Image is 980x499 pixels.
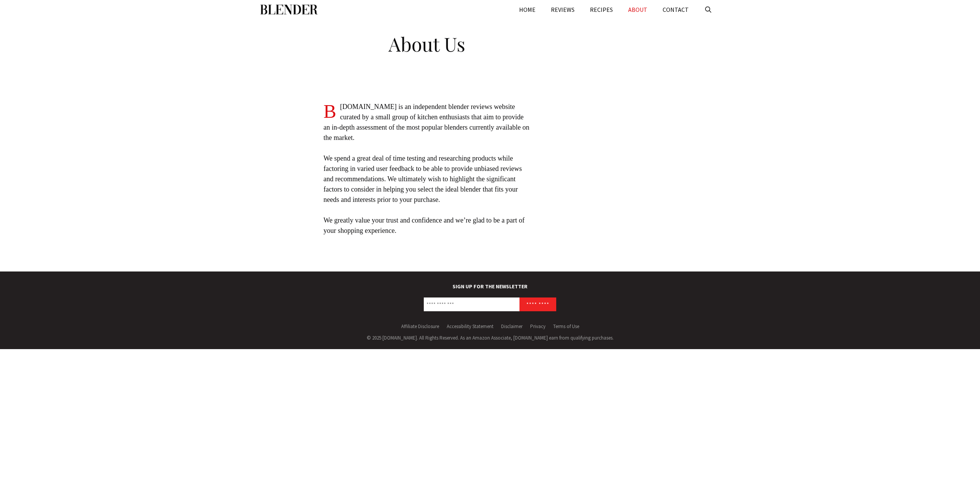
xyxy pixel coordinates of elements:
[553,323,579,330] a: Terms of Use
[260,283,720,294] label: SIGN UP FOR THE NEWSLETTER
[323,215,530,236] p: We greatly value your trust and confidence and we’re glad to be a part of your shopping experience.
[266,27,588,57] h1: About Us
[401,323,439,330] a: Affiliate Disclosure
[501,323,523,330] a: Disclaimer
[605,31,708,260] iframe: Advertisement
[447,323,493,330] a: Accessibility Statement
[260,334,720,342] div: © 2025 [DOMAIN_NAME]. All Rights Reserved. As an Amazon Associate, [DOMAIN_NAME] earn from qualif...
[323,102,336,121] span: B
[530,323,546,330] a: Privacy
[323,102,530,143] p: [DOMAIN_NAME] is an independent blender reviews website curated by a small group of kitchen enthu...
[323,153,530,205] p: We spend a great deal of time testing and researching products while factoring in varied user fee...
